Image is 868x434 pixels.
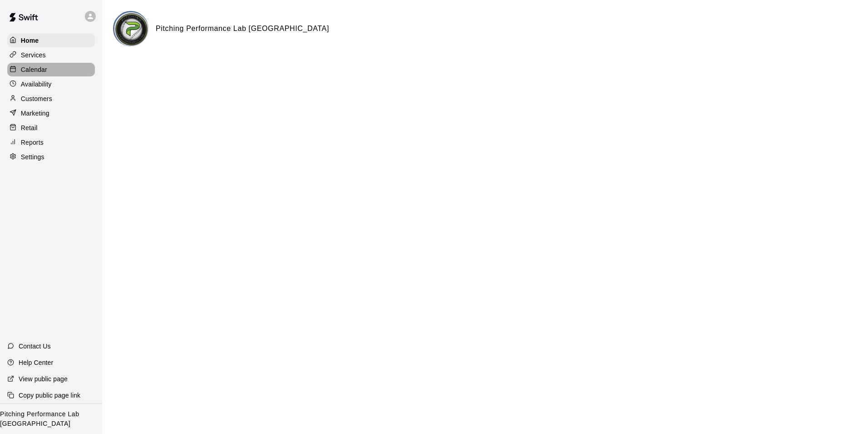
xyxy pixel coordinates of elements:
[21,80,52,89] p: Availability
[21,50,46,60] p: Services
[19,391,80,400] p: Copy public page link
[21,123,38,132] p: Retail
[21,36,39,45] p: Home
[7,150,95,164] a: Settings
[7,106,95,120] a: Marketing
[114,12,148,46] img: Pitching Performance Lab Louisville logo
[21,109,49,118] p: Marketing
[156,23,329,35] h6: Pitching Performance Lab [GEOGRAPHIC_DATA]
[19,374,68,384] p: View public page
[7,77,95,91] a: Availability
[21,65,47,74] p: Calendar
[19,358,53,367] p: Help Center
[7,121,95,135] a: Retail
[7,48,95,62] a: Services
[21,152,44,161] p: Settings
[21,94,52,103] p: Customers
[7,92,95,106] a: Customers
[21,138,44,147] p: Reports
[7,34,95,47] a: Home
[7,136,95,149] a: Reports
[19,342,51,351] p: Contact Us
[7,63,95,76] a: Calendar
